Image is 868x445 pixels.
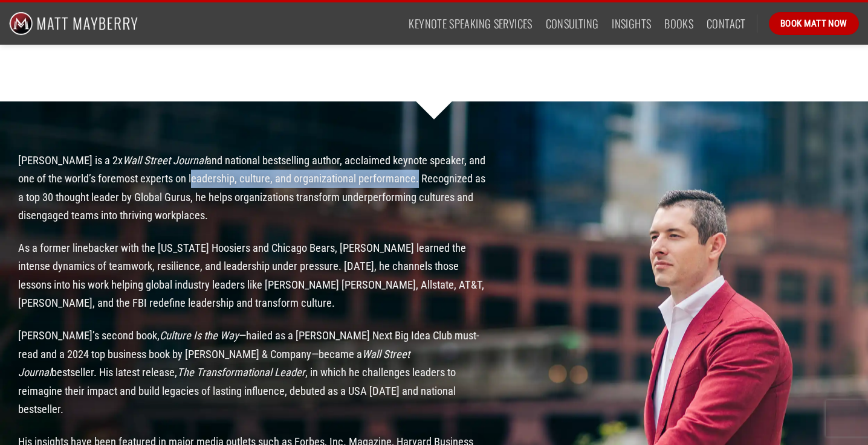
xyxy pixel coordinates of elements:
p: As a former linebacker with the [US_STATE] Hoosiers and Chicago Bears, [PERSON_NAME] learned the ... [18,239,488,312]
a: Contact [707,13,746,34]
a: Consulting [546,13,599,34]
p: [PERSON_NAME]’s second book, —hailed as a [PERSON_NAME] Next Big Idea Club must-read and a 2024 t... [18,327,488,418]
em: Culture Is the Way [160,329,239,342]
a: Insights [612,13,651,34]
em: The Transformational Leader [177,366,305,379]
img: Matt Mayberry [9,2,138,45]
a: Book Matt Now [769,12,859,35]
span: Book Matt Now [780,16,847,31]
a: Books [664,13,693,34]
p: [PERSON_NAME] is a 2x and national bestselling author, acclaimed keynote speaker, and one of the ... [18,152,488,225]
em: Wall Street Journal [123,154,206,167]
a: Keynote Speaking Services [409,13,532,34]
